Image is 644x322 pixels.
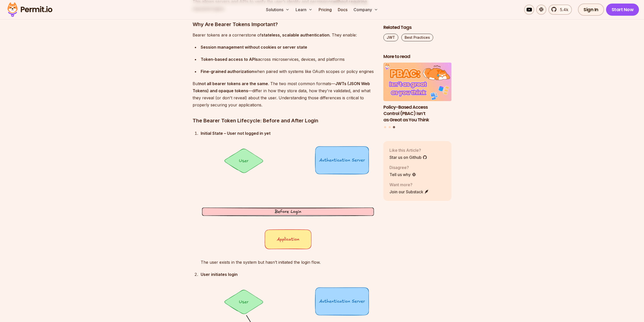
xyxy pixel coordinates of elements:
a: Best Practices [401,34,433,41]
h3: Why Are Bearer Tokens Important? [193,20,375,28]
strong: stateless, scalable authentication [261,32,329,37]
strong: Session management without cookies or server state [201,45,307,50]
span: 5.4k [557,7,568,13]
div: when paired with systems like OAuth scopes or policy engines [201,68,375,75]
a: Sign In [578,4,604,16]
a: Start Now [606,4,639,16]
a: JWT [383,34,398,41]
img: image.png [201,145,375,251]
p: Disagree? [389,164,416,171]
strong: User initiates login [201,272,238,277]
strong: Fine-grained authorization [201,69,254,74]
a: Join our Substack [389,189,429,195]
button: Go to slide 1 [384,126,386,128]
img: Permit logo [5,1,55,18]
h3: The Bearer Token Lifecycle: Before and After Login [193,117,375,125]
a: Docs [336,5,349,15]
h3: Policy-Based Access Control (PBAC) Isn’t as Great as You Think [383,104,452,123]
strong: JWTs (JSON Web Tokens) and opaque tokens [193,81,370,93]
h2: Related Tags [383,24,452,31]
p: The user exists in the system but hasn’t initiated the login flow. [201,259,375,266]
p: But . The two most common formats— —differ in how they store data, how they're validated, and wha... [193,80,375,108]
button: Go to slide 3 [393,126,395,128]
h2: More to read [383,53,452,60]
strong: Token-based access to APIs [201,57,258,62]
strong: Initial State – User not logged in yet [201,131,271,136]
a: Tell us why [389,172,416,178]
a: Pricing [317,5,334,15]
a: Star us on Github [389,154,427,160]
button: Solutions [264,5,292,15]
div: Posts [383,63,452,129]
div: across microservices, devices, and platforms [201,56,375,63]
li: 3 of 3 [383,63,452,123]
p: Like this Article? [389,147,427,153]
a: 5.4k [548,5,572,15]
p: Bearer tokens are a cornerstone of . They enable: [193,31,375,39]
button: Learn [294,5,315,15]
button: Company [351,5,380,15]
p: Want more? [389,182,429,188]
img: Policy-Based Access Control (PBAC) Isn’t as Great as You Think [383,63,452,101]
strong: not all bearer tokens are the same [199,81,268,86]
button: Go to slide 2 [389,126,391,128]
